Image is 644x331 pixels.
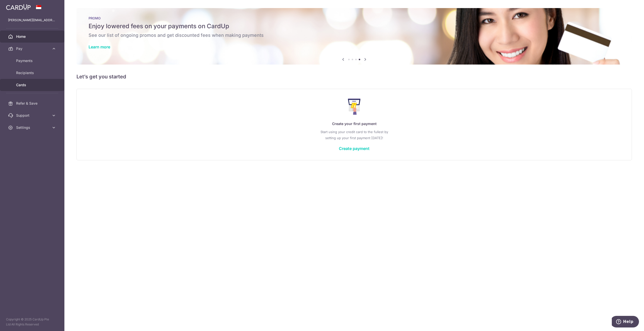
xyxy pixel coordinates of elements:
img: Latest Promos banner [76,8,632,65]
span: Payments [16,58,49,63]
p: PROMO [89,16,620,20]
img: Make Payment [348,99,361,115]
span: Recipients [16,70,49,75]
iframe: Opens a widget where you can find more information [612,316,639,328]
span: Support [16,113,49,118]
img: CardUp [6,4,31,10]
a: Create payment [339,146,370,151]
span: Pay [16,46,49,51]
span: Settings [16,125,49,130]
h6: See our list of ongoing promos and get discounted fees when making payments [89,32,620,38]
span: Cards [16,82,49,87]
p: Start using your credit card to the fullest by setting up your first payment [DATE]! [87,129,622,141]
a: Learn more [89,44,110,49]
span: Home [16,34,49,39]
p: [PERSON_NAME][EMAIL_ADDRESS][DOMAIN_NAME] [8,18,56,23]
h5: Enjoy lowered fees on your payments on CardUp [89,22,620,30]
h5: Let’s get you started [76,73,632,81]
p: Create your first payment [87,121,622,127]
span: Refer & Save [16,101,49,106]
